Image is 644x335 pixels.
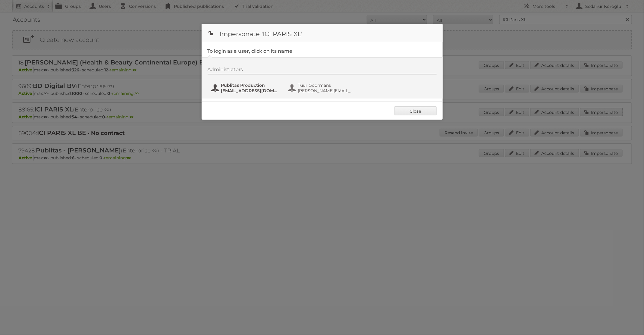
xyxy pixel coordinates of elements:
[208,67,437,74] div: Administrators
[298,83,357,88] span: Tuur Goormans
[211,82,281,94] button: Publitas Production [EMAIL_ADDRESS][DOMAIN_NAME]
[298,88,357,93] span: [PERSON_NAME][EMAIL_ADDRESS][DOMAIN_NAME]
[394,106,437,115] a: Close
[221,83,280,88] span: Publitas Production
[221,88,280,93] span: [EMAIL_ADDRESS][DOMAIN_NAME]
[202,24,443,42] h1: Impersonate 'ICI PARIS XL'
[208,48,293,54] legend: To login as a user, click on its name
[287,82,358,94] button: Tuur Goormans [PERSON_NAME][EMAIL_ADDRESS][DOMAIN_NAME]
